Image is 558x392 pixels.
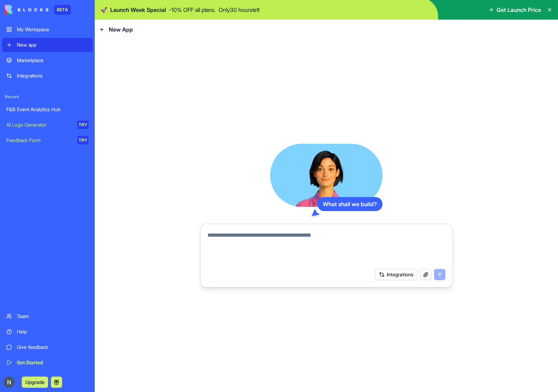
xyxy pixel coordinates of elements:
[5,5,48,15] img: logo
[219,6,260,14] p: Only 30 hours left
[317,197,383,211] div: What shall we build?
[17,72,88,79] div: Integrations
[2,340,93,354] a: Give feedback
[2,325,93,339] a: Help
[6,106,88,113] div: F&B Event Analytics Hub
[2,38,93,52] a: New app
[2,133,93,147] a: Feedback FormTRY
[497,6,541,14] span: Get Launch Price
[2,102,93,116] a: F&B Event Analytics Hub
[2,356,93,370] a: Get Started
[17,344,88,351] div: Give feedback
[77,136,88,144] div: TRY
[6,121,72,128] div: AI Logo Generator
[109,25,133,34] span: New App
[2,22,93,36] a: My Workspace
[22,378,48,385] a: Upgrade
[5,5,71,15] a: BETA
[2,309,93,323] a: Team
[17,328,88,335] div: Help
[17,41,88,48] div: New app
[375,269,417,280] button: Integrations
[17,313,88,320] div: Team
[17,57,88,64] div: Marketplace
[54,5,71,15] div: BETA
[22,377,48,388] button: Upgrade
[77,121,88,129] div: TRY
[2,69,93,83] a: Integrations
[2,94,93,100] span: Recent
[2,118,93,132] a: AI Logo GeneratorTRY
[169,6,216,14] p: - 10 % OFF all plans.
[17,26,88,33] div: My Workspace
[4,377,15,388] img: ACg8ocL1vD7rAQ2IFbhM59zu4LmKacefKTco8m5b5FOE3v_IX66Kcw=s96-c
[17,359,88,366] div: Get Started
[6,137,72,144] div: Feedback Form
[100,6,107,14] span: 🚀
[110,6,166,14] span: Launch Week Special
[2,53,93,67] a: Marketplace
